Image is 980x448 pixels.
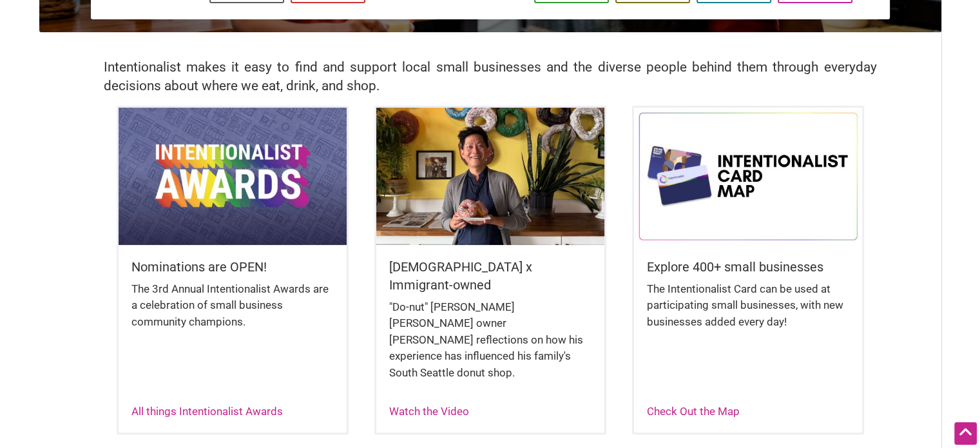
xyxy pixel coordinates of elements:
[954,422,977,445] div: Scroll Back to Top
[389,405,469,418] a: Watch the Video
[634,108,862,244] img: Intentionalist Card Map
[389,299,591,394] div: "Do-nut" [PERSON_NAME] [PERSON_NAME] owner [PERSON_NAME] reflections on how his experience has in...
[119,108,347,244] img: Intentionalist Awards
[647,281,849,344] div: The Intentionalist Card can be used at participating small businesses, with new businesses added ...
[647,405,740,418] a: Check Out the Map
[376,108,604,244] img: King Donuts - Hong Chhuor
[131,281,334,344] div: The 3rd Annual Intentionalist Awards are a celebration of small business community champions.
[389,258,591,294] h5: [DEMOGRAPHIC_DATA] x Immigrant-owned
[647,258,849,276] h5: Explore 400+ small businesses
[131,258,334,276] h5: Nominations are OPEN!
[131,405,283,418] a: All things Intentionalist Awards
[104,58,877,95] h2: Intentionalist makes it easy to find and support local small businesses and the diverse people be...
